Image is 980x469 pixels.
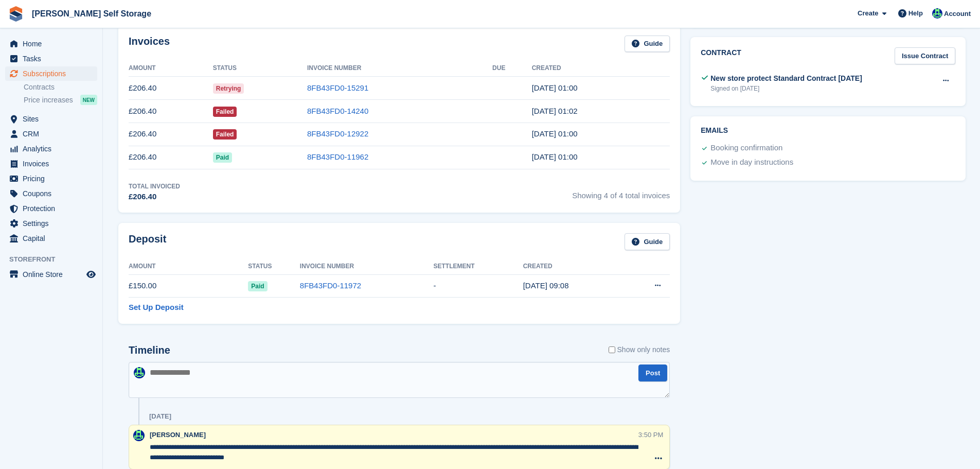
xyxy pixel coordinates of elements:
a: menu [5,216,97,231]
a: 8FB43FD0-11962 [307,152,368,161]
span: Analytics [23,142,84,156]
th: Amount [129,60,213,77]
a: Price increases NEW [24,94,97,106]
span: Account [944,9,971,19]
th: Created [532,60,670,77]
time: 2025-06-18 00:00:59 UTC [532,152,578,161]
span: Paid [213,152,232,163]
span: Price increases [24,95,73,105]
th: Status [248,258,300,275]
span: Coupons [23,186,84,201]
span: Protection [23,201,84,216]
button: Post [638,364,667,381]
span: Pricing [23,171,84,186]
a: menu [5,171,97,186]
a: Contracts [24,82,97,92]
span: [PERSON_NAME] [150,431,206,439]
a: Preview store [85,268,97,281]
div: New store protect Standard Contract [DATE] [710,73,862,84]
div: NEW [80,95,97,105]
a: 8FB43FD0-14240 [307,107,368,115]
span: Sites [23,112,84,126]
th: Status [213,60,307,77]
a: 8FB43FD0-15291 [307,83,368,92]
span: Settings [23,216,84,231]
th: Due [492,60,532,77]
span: Retrying [213,83,244,94]
a: Issue Contract [895,47,955,64]
a: menu [5,186,97,201]
a: menu [5,127,97,141]
div: Total Invoiced [129,182,180,191]
div: Signed on [DATE] [710,84,862,93]
time: 2025-06-18 08:08:21 UTC [523,281,569,290]
span: Invoices [23,157,84,171]
th: Invoice Number [307,60,492,77]
span: Create [858,8,878,19]
img: Jenna Kennedy [932,8,942,19]
div: Move in day instructions [710,157,793,169]
span: Failed [213,107,237,117]
input: Show only notes [609,344,615,355]
span: Paid [248,281,267,291]
a: 8FB43FD0-11972 [300,281,361,290]
a: menu [5,112,97,126]
div: Booking confirmation [710,142,782,154]
a: menu [5,201,97,216]
td: £150.00 [129,274,248,298]
a: Guide [625,36,670,53]
a: [PERSON_NAME] Self Storage [28,5,155,22]
img: Jenna Kennedy [134,367,145,378]
span: Online Store [23,267,84,282]
span: Storefront [9,254,102,265]
div: 3:50 PM [638,430,663,440]
a: menu [5,66,97,81]
time: 2025-08-13 00:02:44 UTC [532,107,578,115]
td: £206.40 [129,100,213,123]
a: menu [5,267,97,282]
a: menu [5,51,97,66]
div: [DATE] [149,412,171,421]
td: £206.40 [129,146,213,169]
h2: Timeline [129,344,170,356]
time: 2025-07-16 00:00:51 UTC [532,129,578,138]
th: Created [523,258,623,275]
td: - [433,274,523,298]
time: 2025-09-10 00:00:31 UTC [532,83,578,92]
span: Failed [213,129,237,140]
th: Amount [129,258,248,275]
span: CRM [23,127,84,141]
a: menu [5,157,97,171]
span: Capital [23,231,84,246]
h2: Invoices [129,36,170,53]
a: menu [5,37,97,51]
span: Subscriptions [23,66,84,81]
th: Settlement [433,258,523,275]
th: Invoice Number [300,258,434,275]
span: Home [23,37,84,51]
a: 8FB43FD0-12922 [307,129,368,138]
img: stora-icon-8386f47178a22dfd0bd8f6a31ec36ba5ce8667c1dd55bd0f319d3a0aa187defe.svg [8,6,24,22]
td: £206.40 [129,123,213,146]
img: Jenna Kennedy [133,430,145,441]
span: Showing 4 of 4 total invoices [572,182,670,203]
a: Set Up Deposit [129,302,184,314]
h2: Emails [701,127,955,135]
span: Tasks [23,51,84,66]
td: £206.40 [129,77,213,100]
span: Help [908,8,923,19]
label: Show only notes [609,344,670,355]
a: Guide [625,233,670,250]
h2: Contract [701,47,741,64]
h2: Deposit [129,233,166,250]
a: menu [5,142,97,156]
div: £206.40 [129,191,180,203]
a: menu [5,231,97,246]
